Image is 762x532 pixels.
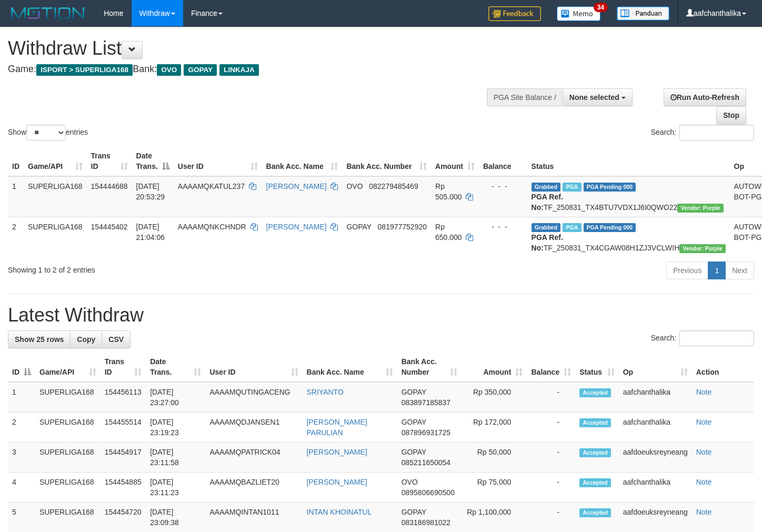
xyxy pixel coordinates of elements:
[346,182,363,190] span: OVO
[651,125,754,140] label: Search:
[146,413,205,443] td: [DATE] 23:19:23
[8,5,88,21] img: MOTION_logo.png
[692,352,754,382] th: Action
[219,64,259,76] span: LINKAJA
[527,443,575,473] td: -
[527,217,730,257] td: TF_250831_TX4CGAW08H1ZJ3VCLWIH
[402,448,426,456] span: GOPAY
[696,478,712,486] a: Note
[8,443,35,473] td: 3
[101,443,146,473] td: 154454917
[619,473,692,503] td: aafchanthalika
[651,330,754,346] label: Search:
[483,181,523,192] div: - - -
[8,382,35,413] td: 1
[527,382,575,413] td: -
[346,223,371,231] span: GOPAY
[205,352,302,382] th: User ID: activate to sort column ascending
[563,223,581,232] span: Marked by aafchhiseyha
[402,508,426,516] span: GOPAY
[619,413,692,443] td: aafchanthalika
[462,443,527,473] td: Rp 50,000
[431,146,479,176] th: Amount: activate to sort column ascending
[303,352,397,382] th: Bank Acc. Name: activate to sort column ascending
[307,508,372,516] a: INTAN KHOINATUL
[479,146,527,176] th: Balance
[402,518,450,527] span: Copy 083186981022 to clipboard
[8,305,754,326] h1: Latest Withdraw
[483,222,523,232] div: - - -
[617,6,669,21] img: panduan.png
[402,478,418,486] span: OVO
[527,413,575,443] td: -
[146,352,205,382] th: Date Trans.: activate to sort column ascending
[579,478,611,487] span: Accepted
[91,223,128,231] span: 154445402
[8,146,24,176] th: ID
[488,6,541,21] img: Feedback.jpg
[35,473,101,503] td: SUPERLIGA168
[87,146,132,176] th: Trans ID: activate to sort column ascending
[575,352,619,382] th: Status: activate to sort column ascending
[679,330,754,346] input: Search:
[532,223,561,232] span: Grabbed
[563,88,633,106] button: None selected
[266,223,327,231] a: [PERSON_NAME]
[532,183,561,192] span: Grabbed
[679,244,725,253] span: Vendor URL: https://trx4.1velocity.biz
[402,488,455,497] span: Copy 0895806690500 to clipboard
[8,413,35,443] td: 2
[101,382,146,413] td: 154456113
[35,413,101,443] td: SUPERLIGA168
[619,352,692,382] th: Op: activate to sort column ascending
[8,38,497,59] h1: Withdraw List
[527,146,730,176] th: Status
[205,413,302,443] td: AAAAMQDJANSEN1
[24,217,87,257] td: SUPERLIGA168
[462,413,527,443] td: Rp 172,000
[369,182,418,190] span: Copy 082279485469 to clipboard
[579,448,611,457] span: Accepted
[725,262,754,279] a: Next
[8,64,497,75] h4: Game: Bank:
[557,6,601,21] img: Button%20Memo.svg
[36,64,133,76] span: ISPORT > SUPERLIGA168
[205,443,302,473] td: AAAAMQPATRICK04
[8,260,309,275] div: Showing 1 to 2 of 2 entries
[8,473,35,503] td: 4
[205,382,302,413] td: AAAAMQUTINGACENG
[174,146,262,176] th: User ID: activate to sort column ascending
[679,125,754,140] input: Search:
[307,418,367,437] a: [PERSON_NAME] PARULIAN
[8,176,24,217] td: 1
[532,193,563,212] b: PGA Ref. No:
[307,448,367,456] a: [PERSON_NAME]
[136,182,165,201] span: [DATE] 20:53:29
[579,418,611,427] span: Accepted
[696,418,712,426] a: Note
[77,335,95,344] span: Copy
[462,352,527,382] th: Amount: activate to sort column ascending
[157,64,181,76] span: OVO
[696,448,712,456] a: Note
[584,183,636,192] span: PGA Pending
[402,458,450,467] span: Copy 085211650054 to clipboard
[35,382,101,413] td: SUPERLIGA168
[435,223,462,242] span: Rp 650.000
[136,223,165,242] span: [DATE] 21:04:06
[26,125,66,140] select: Showentries
[696,508,712,516] a: Note
[579,388,611,397] span: Accepted
[527,176,730,217] td: TF_250831_TX4BTU7VDX1J6I0QWO22
[178,223,246,231] span: AAAAMQNKCHNDR
[527,352,575,382] th: Balance: activate to sort column ascending
[70,330,102,348] a: Copy
[402,398,450,407] span: Copy 083897185837 to clipboard
[35,352,101,382] th: Game/API: activate to sort column ascending
[342,146,431,176] th: Bank Acc. Number: activate to sort column ascending
[462,473,527,503] td: Rp 75,000
[716,106,746,124] a: Stop
[307,478,367,486] a: [PERSON_NAME]
[132,146,174,176] th: Date Trans.: activate to sort column descending
[402,388,426,396] span: GOPAY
